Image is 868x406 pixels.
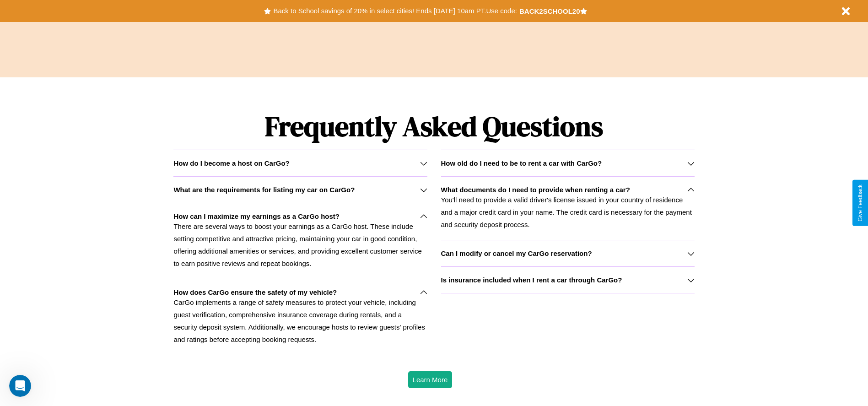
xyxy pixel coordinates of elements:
[173,159,289,167] h3: How do I become a host on CarGo?
[441,194,695,231] p: You'll need to provide a valid driver's license issued in your country of residence and a major c...
[857,184,863,222] div: Give Feedback
[9,375,31,397] iframe: Intercom live chat
[519,7,580,15] b: BACK2SCHOOL20
[441,249,592,257] h3: Can I modify or cancel my CarGo reservation?
[271,5,519,17] button: Back to School savings of 20% in select cities! Ends [DATE] 10am PT.Use code:
[173,288,337,296] h3: How does CarGo ensure the safety of my vehicle?
[173,220,427,270] p: There are several ways to boost your earnings as a CarGo host. These include setting competitive ...
[173,212,340,220] h3: How can I maximize my earnings as a CarGo host?
[441,159,602,167] h3: How old do I need to be to rent a car with CarGo?
[173,296,427,346] p: CarGo implements a range of safety measures to protect your vehicle, including guest verification...
[441,276,622,284] h3: Is insurance included when I rent a car through CarGo?
[408,371,453,388] button: Learn More
[173,186,355,194] h3: What are the requirements for listing my car on CarGo?
[173,103,694,150] h1: Frequently Asked Questions
[441,186,630,194] h3: What documents do I need to provide when renting a car?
